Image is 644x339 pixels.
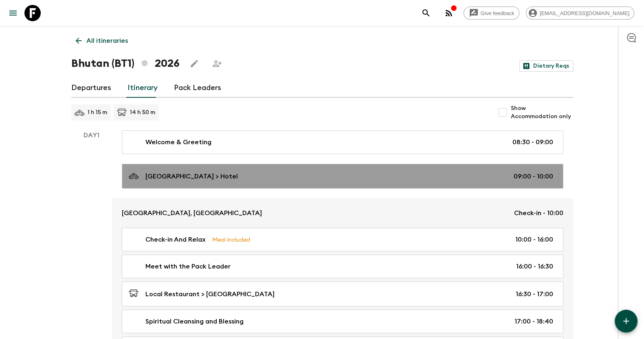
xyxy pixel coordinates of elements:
p: 16:30 - 17:00 [516,289,553,299]
div: [EMAIL_ADDRESS][DOMAIN_NAME] [526,7,634,20]
p: 1 h 15 m [88,108,107,117]
p: 09:00 - 10:00 [514,172,553,181]
span: Show Accommodation only [511,104,573,121]
a: Give feedback [464,7,519,20]
a: [GEOGRAPHIC_DATA] > Hotel09:00 - 10:00 [122,164,563,189]
span: Share this itinerary [209,55,225,72]
a: Dietary Reqs [519,60,573,72]
p: Meet with the Pack Leader [145,262,231,271]
a: Spiritual Cleansing and Blessing17:00 - 18:40 [122,310,563,333]
p: Check-in - 10:00 [514,208,563,218]
a: All itineraries [71,33,132,49]
p: 17:00 - 18:40 [514,317,553,326]
p: Local Restaurant > [GEOGRAPHIC_DATA] [145,289,275,299]
p: 08:30 - 09:00 [512,137,553,147]
p: Meal Included [212,235,250,244]
a: Departures [71,78,111,98]
button: menu [5,5,21,21]
p: All itineraries [86,36,128,46]
p: [GEOGRAPHIC_DATA], [GEOGRAPHIC_DATA] [122,208,262,218]
p: 16:00 - 16:30 [516,262,553,271]
p: 10:00 - 16:00 [515,235,553,244]
p: Welcome & Greeting [145,137,211,147]
a: [GEOGRAPHIC_DATA], [GEOGRAPHIC_DATA]Check-in - 10:00 [112,198,573,228]
p: Day 1 [71,130,112,140]
p: 14 h 50 m [130,108,155,117]
a: Local Restaurant > [GEOGRAPHIC_DATA]16:30 - 17:00 [122,282,563,306]
p: [GEOGRAPHIC_DATA] > Hotel [145,172,238,181]
h1: Bhutan (BT1) 2026 [71,55,180,72]
a: Pack Leaders [174,78,221,98]
a: Meet with the Pack Leader16:00 - 16:30 [122,255,563,278]
a: Itinerary [127,78,158,98]
span: Give feedback [476,10,519,16]
span: [EMAIL_ADDRESS][DOMAIN_NAME] [535,10,634,16]
p: Check-in And Relax [145,235,206,244]
button: Edit this itinerary [186,55,202,72]
p: Spiritual Cleansing and Blessing [145,317,244,326]
a: Check-in And RelaxMeal Included10:00 - 16:00 [122,228,563,251]
a: Welcome & Greeting08:30 - 09:00 [122,130,563,154]
button: search adventures [418,5,434,21]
